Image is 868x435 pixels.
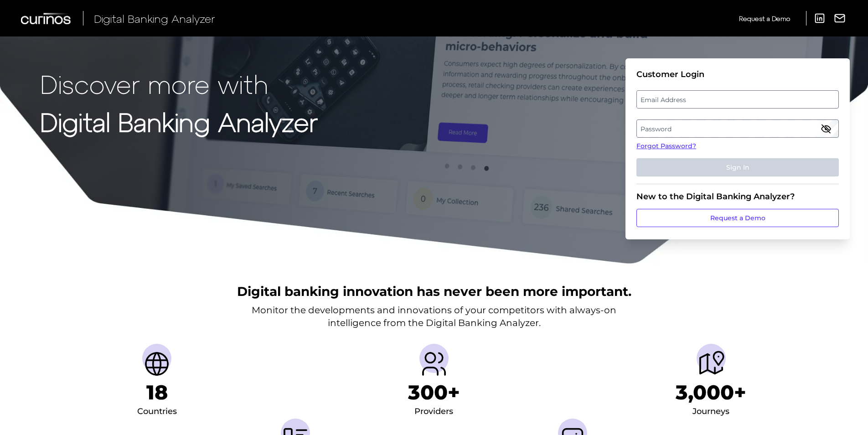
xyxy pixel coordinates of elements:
[94,12,215,25] span: Digital Banking Analyzer
[692,404,729,419] div: Journeys
[419,349,449,378] img: Providers
[637,91,838,108] label: Email Address
[40,69,318,98] p: Discover more with
[408,380,460,404] h1: 300+
[142,349,171,378] img: Countries
[739,15,790,22] span: Request a Demo
[636,158,839,176] button: Sign In
[676,380,746,404] h1: 3,000+
[252,304,616,329] p: Monitor the developments and innovations of your competitors with always-on intelligence from the...
[636,209,839,227] a: Request a Demo
[146,380,168,404] h1: 18
[40,106,318,137] strong: Digital Banking Analyzer
[637,120,838,137] label: Password
[636,192,839,202] div: New to the Digital Banking Analyzer?
[414,404,453,419] div: Providers
[21,13,72,24] img: Curinos
[636,69,839,79] div: Customer Login
[636,141,839,151] a: Forgot Password?
[237,283,631,300] h2: Digital banking innovation has never been more important.
[739,11,790,26] a: Request a Demo
[697,349,726,378] img: Journeys
[137,404,177,419] div: Countries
